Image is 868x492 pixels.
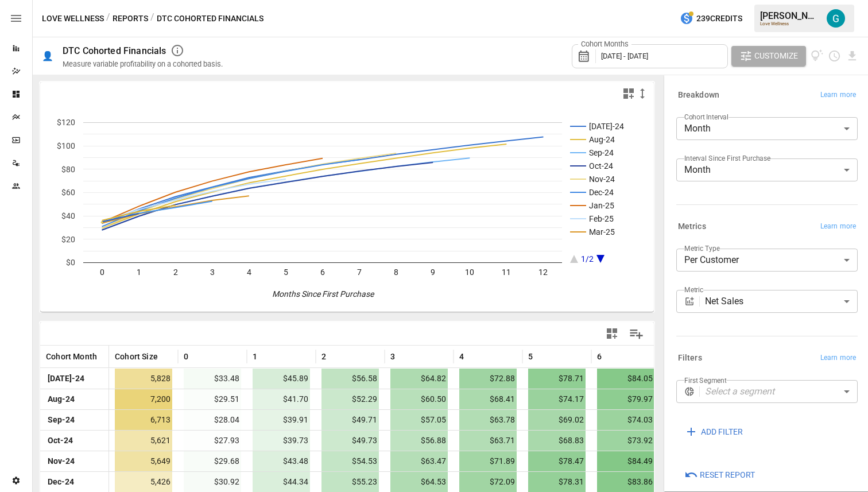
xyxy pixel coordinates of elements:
[684,243,720,253] label: Metric Type
[210,268,215,277] text: 3
[731,46,806,67] button: Customize
[811,46,824,67] button: View documentation
[820,352,856,364] span: Learn more
[57,141,75,150] text: $100
[528,410,586,430] span: $69.02
[115,351,158,362] span: Cohort Size
[676,158,858,181] div: Month
[459,369,517,389] span: $72.88
[63,45,166,56] div: DTC Cohorted Financials
[46,369,86,389] span: [DATE]-24
[253,472,310,492] span: $44.34
[589,227,615,237] text: Mar-25
[247,268,251,277] text: 4
[676,249,858,272] div: Per Customer
[321,369,379,389] span: $56.58
[46,431,75,451] span: Oct-24
[321,410,379,430] span: $49.71
[61,188,75,197] text: $60
[253,451,310,471] span: $43.48
[390,389,448,409] span: $60.50
[589,148,614,157] text: Sep-24
[675,8,747,29] button: 239Credits
[284,268,288,277] text: 5
[46,389,76,409] span: Aug-24
[184,451,241,471] span: $29.68
[320,268,325,277] text: 6
[528,389,586,409] span: $74.17
[459,410,517,430] span: $63.78
[459,431,517,451] span: $63.71
[601,52,648,60] span: [DATE] - [DATE]
[684,375,727,385] label: First Segment
[66,258,75,267] text: $0
[57,118,75,127] text: $120
[459,389,517,409] span: $68.41
[678,89,719,102] h6: Breakdown
[820,90,856,101] span: Learn more
[253,389,310,409] span: $41.70
[760,10,820,21] div: [PERSON_NAME]
[115,410,172,430] span: 6,713
[705,386,774,397] em: Select a segment
[321,472,379,492] span: $55.23
[589,188,614,197] text: Dec-24
[597,369,654,389] span: $84.05
[589,135,615,144] text: Aug-24
[589,214,614,223] text: Feb-25
[173,268,178,277] text: 2
[390,451,448,471] span: $63.47
[459,351,464,362] span: 4
[113,11,148,26] button: Reports
[106,11,110,26] div: /
[820,2,852,34] button: Gavin Acres
[465,268,474,277] text: 10
[321,431,379,451] span: $49.73
[528,351,533,362] span: 5
[676,465,763,486] button: Reset Report
[115,431,172,451] span: 5,621
[46,410,76,430] span: Sep-24
[61,235,75,244] text: $20
[597,431,654,451] span: $73.92
[828,49,841,63] button: Schedule report
[589,161,613,171] text: Oct-24
[528,431,586,451] span: $68.83
[115,451,172,471] span: 5,649
[827,9,845,28] img: Gavin Acres
[581,254,594,264] text: 1/2
[321,451,379,471] span: $54.53
[578,39,631,49] label: Cohort Months
[61,165,75,174] text: $80
[676,421,751,442] button: ADD FILTER
[253,369,310,389] span: $45.89
[137,268,141,277] text: 1
[684,153,770,163] label: Interval Since First Purchase
[623,321,649,347] button: Manage Columns
[321,351,326,362] span: 2
[390,410,448,430] span: $57.05
[459,472,517,492] span: $72.09
[115,472,172,492] span: 5,426
[253,351,257,362] span: 1
[63,60,223,68] div: Measure variable profitability on a cohorted basis.
[46,451,76,471] span: Nov-24
[394,268,398,277] text: 8
[760,21,820,26] div: Love Wellness
[390,472,448,492] span: $64.53
[40,105,654,312] div: A chart.
[42,11,104,26] button: Love Wellness
[184,431,241,451] span: $27.93
[184,369,241,389] span: $33.48
[272,289,375,299] text: Months Since First Purchase
[846,49,859,63] button: Download report
[253,410,310,430] span: $39.91
[589,122,624,131] text: [DATE]-24
[150,11,154,26] div: /
[46,351,97,362] span: Cohort Month
[61,211,75,220] text: $40
[184,351,188,362] span: 0
[42,51,53,61] div: 👤
[253,431,310,451] span: $39.73
[390,369,448,389] span: $64.82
